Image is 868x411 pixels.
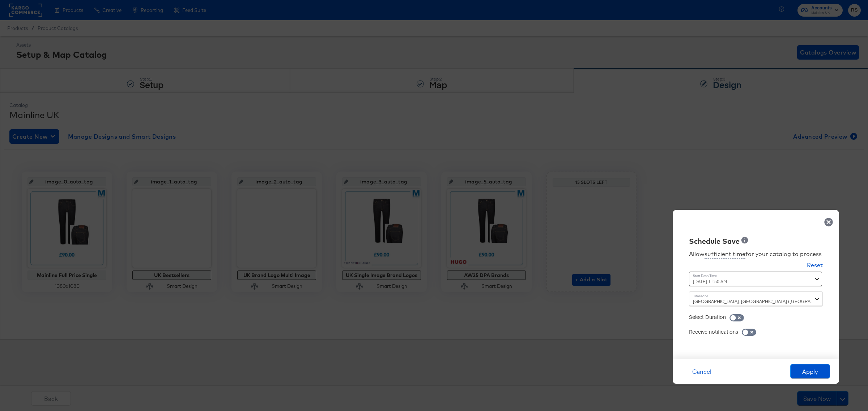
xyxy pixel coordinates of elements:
[689,250,823,259] div: Allow for your catalog to process
[689,236,740,247] div: Schedule Save
[705,250,745,259] div: sufficient time
[807,261,823,272] button: Reset
[807,261,823,269] div: Reset
[682,364,722,378] button: Cancel
[790,364,830,378] button: Apply
[689,328,738,335] div: Receive notifications
[689,313,726,320] div: Select Duration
